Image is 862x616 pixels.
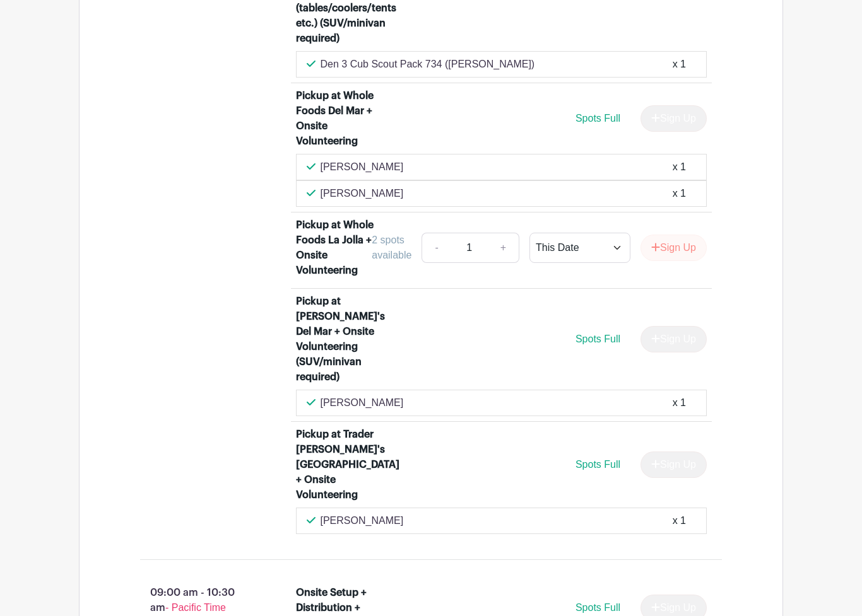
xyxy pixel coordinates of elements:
div: Pickup at Whole Foods Del Mar + Onsite Volunteering [296,88,384,149]
p: [PERSON_NAME] [321,395,404,410]
div: x 1 [673,186,686,201]
div: x 1 [673,395,686,410]
p: [PERSON_NAME] [321,160,404,175]
div: x 1 [673,160,686,175]
a: + [488,233,519,263]
span: Spots Full [576,459,620,470]
p: [PERSON_NAME] [321,513,404,528]
div: 2 spots available [372,233,411,263]
p: [PERSON_NAME] [321,186,404,201]
span: Spots Full [576,334,620,344]
span: Spots Full [576,113,620,124]
div: Pickup at Trader [PERSON_NAME]'s [GEOGRAPHIC_DATA] + Onsite Volunteering [296,427,399,503]
span: Spots Full [576,602,620,613]
div: x 1 [673,513,686,528]
div: x 1 [673,57,686,72]
p: Den 3 Cub Scout Pack 734 ([PERSON_NAME]) [321,57,535,72]
div: Pickup at Whole Foods La Jolla + Onsite Volunteering [296,218,384,278]
button: Sign Up [641,235,707,261]
div: Pickup at [PERSON_NAME]'s Del Mar + Onsite Volunteering (SUV/minivan required) [296,294,385,385]
a: - [422,233,451,263]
